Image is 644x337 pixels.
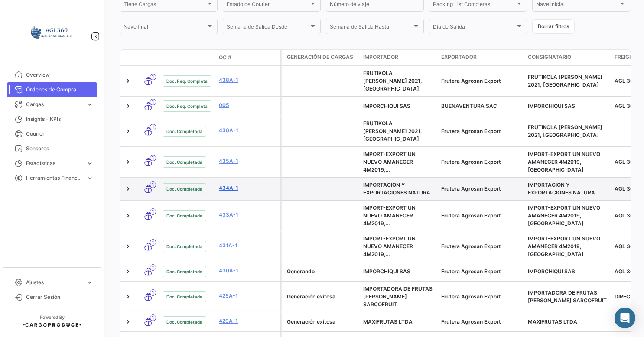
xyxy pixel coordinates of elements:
span: expand_more [86,174,94,182]
a: Expand/Collapse Row [124,242,132,251]
span: expand_more [86,159,94,167]
span: Overview [26,71,94,79]
span: MAXIFRUTAS LTDA [363,318,413,325]
span: 1 [150,99,156,105]
span: IMPORT-EXPORT UN NUEVO AMANECER 4M2019, CA [528,151,600,173]
div: Abrir Intercom Messenger [615,308,635,328]
span: Courier [26,130,94,138]
span: Doc. Req. Completa [166,103,208,110]
a: 005 [219,101,277,109]
span: FRUTIKOLA JP KARACAS 2021, CA [363,70,422,92]
span: Estadísticas [26,159,82,167]
span: Frutera Agrosan Export [441,212,501,219]
datatable-header-cell: OC # [215,50,280,65]
a: 436A-1 [219,126,277,134]
span: Frutera Agrosan Export [441,128,501,134]
a: Expand/Collapse Row [124,127,132,136]
datatable-header-cell: Exportador [438,50,524,65]
span: expand_more [86,279,94,286]
a: Expand/Collapse Row [124,158,132,166]
span: IMPORCHIQUI SAS [363,268,410,275]
a: Overview [7,68,97,82]
span: Tiene Cargas [124,3,206,9]
span: Nave inicial [536,3,618,9]
span: IMPORT-EXPORT UN NUEVO AMANECER 4M2019, CA [363,204,419,234]
datatable-header-cell: Generación de cargas [282,50,360,65]
span: Doc. Completada [166,212,202,219]
a: 431A-1 [219,242,277,250]
span: DIRECT [615,293,634,300]
span: IMPORT-EXPORT UN NUEVO AMANECER 4M2019, CA [528,204,600,227]
a: Expand/Collapse Row [124,102,132,110]
span: Exportador [441,53,477,61]
span: IMPORT-EXPORT UN NUEVO AMANECER 4M2019, CA [363,235,419,265]
div: Generación exitosa [287,318,356,326]
span: Nave final [124,25,206,31]
a: Expand/Collapse Row [124,318,132,326]
span: IMPORCHIQUI SAS [528,103,575,109]
span: OC # [219,54,231,62]
datatable-header-cell: Importador [360,50,438,65]
span: Frutera Agrosan Export [441,268,501,275]
span: Doc. Req. Completa [166,78,208,84]
span: Doc. Completada [166,185,202,192]
a: Expand/Collapse Row [124,185,132,193]
span: Frutera Agrosan Export [441,185,501,192]
a: 430A-1 [219,267,277,275]
span: Sensores [26,145,94,152]
span: Doc. Completada [166,128,202,135]
a: 438A-1 [219,76,277,84]
span: IMPORCHIQUI SAS [528,268,575,275]
span: 1 [150,314,156,321]
span: Ajustes [26,279,82,286]
span: Doc. Completada [166,243,202,250]
span: IMPORTACION Y EXPORTACIONES NATURA [528,181,595,196]
span: Consignatario [528,53,571,61]
span: Frutera Agrosan Export [441,78,501,84]
div: Generando [287,268,356,275]
button: Borrar filtros [532,19,575,34]
span: IMPORTADORA DE FRUTAS SARANGO S.A. SARCOFRUIT [363,285,433,308]
span: 1 [150,264,156,271]
span: Semana de Salida Hasta [330,25,412,31]
span: Frutera Agrosan Export [441,159,501,165]
a: 433A-1 [219,211,277,219]
span: BUENAVENTURA SAC [441,103,497,109]
span: 1 [150,181,156,188]
span: Órdenes de Compra [26,86,94,94]
span: Semana de Salida Desde [227,25,309,31]
span: Doc. Completada [166,318,202,325]
span: Frutera Agrosan Export [441,318,501,325]
span: FRUTIKOLA JP KARACAS 2021, CA [528,74,602,88]
span: IMPORT-EXPORT UN NUEVO AMANECER 4M2019, CA [528,235,600,257]
a: 435A-1 [219,157,277,165]
span: Día de Salida [433,25,515,31]
a: Expand/Collapse Row [124,77,132,85]
a: 425A-1 [219,292,277,300]
span: FRUTIKOLA JP KARACAS 2021, CA [363,120,422,142]
div: Generación exitosa [287,293,356,301]
span: 1 [150,239,156,246]
span: Packing List Completas [433,3,515,9]
a: Expand/Collapse Row [124,267,132,276]
a: 434A-1 [219,184,277,192]
span: IMPORCHIQUI SAS [363,103,410,109]
span: 1 [150,208,156,215]
datatable-header-cell: Modo de Transporte [137,54,159,61]
span: Insights - KPIs [26,115,94,123]
span: Estado de Courier [227,3,309,9]
span: expand_more [86,100,94,108]
span: 1 [150,74,156,80]
span: FRUTIKOLA JP KARACAS 2021, CA [528,124,602,138]
datatable-header-cell: Estado Doc. [159,54,215,61]
span: Cerrar Sesión [26,293,94,301]
span: Frutera Agrosan Export [441,243,501,250]
a: Órdenes de Compra [7,82,97,97]
span: Frutera Agrosan Export [441,293,501,300]
a: Expand/Collapse Row [124,292,132,301]
span: MAXIFRUTAS LTDA [528,318,577,325]
span: 1 [150,124,156,130]
span: Cargas [26,100,82,108]
datatable-header-cell: Consignatario [524,50,611,65]
span: IMPORTACION Y EXPORTACIONES NATURA [363,181,430,196]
